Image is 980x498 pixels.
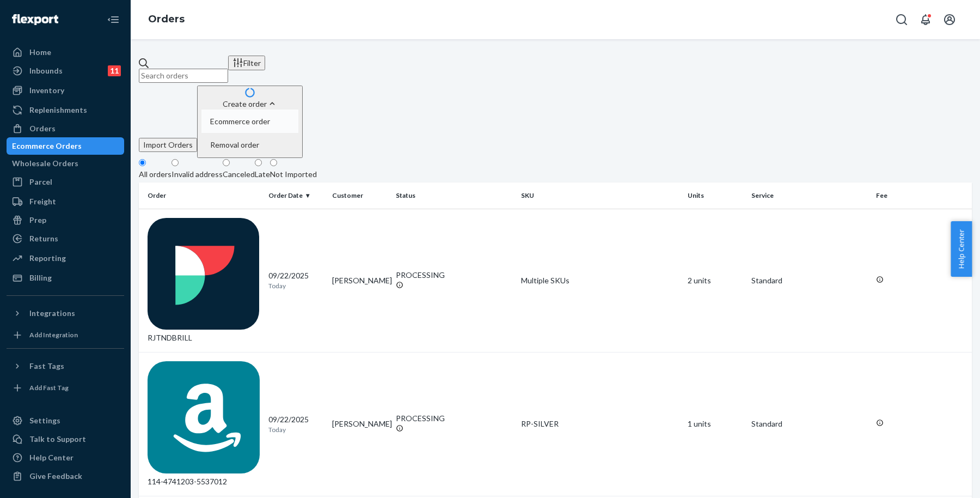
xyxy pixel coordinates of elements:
div: Returns [29,233,58,244]
input: Not Imported [270,159,277,166]
input: Canceled [223,159,230,166]
input: Invalid address [171,159,179,166]
div: Fast Tags [29,361,64,372]
div: RJTNDBRILL [148,218,260,344]
p: Today [268,281,323,290]
button: Removal order [201,133,298,156]
button: Create orderEcommerce orderRemoval order [197,86,303,158]
button: Import Orders [139,138,197,152]
div: Freight [29,196,56,207]
td: 2 units [683,209,747,353]
td: Multiple SKUs [517,209,683,353]
td: [PERSON_NAME] [328,353,391,496]
a: Returns [7,230,124,247]
a: Reporting [7,250,124,267]
td: [PERSON_NAME] [328,209,391,353]
div: Add Integration [29,330,78,339]
div: PROCESSING [396,270,512,281]
div: Prep [29,215,46,226]
div: Inbounds [29,65,63,76]
th: Fee [872,183,972,209]
button: Fast Tags [7,357,124,375]
button: Filter [228,56,265,70]
a: Add Fast Tag [7,379,124,397]
div: Replenishments [29,105,87,116]
a: Wholesale Orders [7,155,124,172]
a: Orders [7,120,124,137]
div: RP-SILVER [521,418,679,429]
div: 09/22/2025 [268,414,323,434]
a: Parcel [7,173,124,191]
a: Freight [7,193,124,210]
div: Ecommerce Orders [12,141,82,151]
th: SKU [517,183,683,209]
button: Help Center [951,221,972,277]
div: 09/22/2025 [268,270,323,290]
a: Add Integration [7,326,124,344]
th: Status [391,183,517,209]
a: Replenishments [7,101,124,119]
div: Integrations [29,308,75,319]
div: Reporting [29,253,66,264]
td: 1 units [683,353,747,496]
input: All orders [139,159,146,166]
input: Search orders [139,69,228,83]
div: Wholesale Orders [12,158,78,169]
div: Billing [29,272,52,283]
div: Create order [201,98,298,110]
th: Service [747,183,872,209]
span: Ecommerce order [210,118,270,125]
a: Orders [148,13,185,25]
a: Billing [7,269,124,287]
div: Late [255,169,270,180]
a: Talk to Support [7,430,124,448]
p: Standard [751,418,868,429]
div: Talk to Support [29,434,86,445]
div: Home [29,47,51,58]
div: Customer [332,191,387,200]
button: Integrations [7,305,124,322]
button: Open account menu [939,9,960,31]
div: 11 [108,65,121,76]
div: PROCESSING [396,413,512,424]
div: Help Center [29,452,73,463]
a: Inventory [7,82,124,99]
a: Settings [7,412,124,429]
button: Give Feedback [7,467,124,485]
button: Close Navigation [102,9,124,31]
div: Inventory [29,85,64,96]
button: Open Search Box [891,9,912,31]
div: Add Fast Tag [29,383,69,392]
div: Canceled [223,169,255,180]
a: Help Center [7,449,124,466]
div: Invalid address [171,169,223,180]
div: All orders [139,169,171,180]
div: Filter [232,57,261,69]
button: Ecommerce order [201,110,298,133]
div: Orders [29,123,56,134]
th: Order [139,183,264,209]
div: 114-4741203-5537012 [148,361,260,487]
button: Open notifications [915,9,936,31]
th: Units [683,183,747,209]
p: Standard [751,275,868,286]
a: Ecommerce Orders [7,137,124,155]
img: Flexport logo [12,14,58,25]
span: Removal order [210,141,270,149]
ol: breadcrumbs [139,4,193,35]
input: Late [255,159,262,166]
div: Not Imported [270,169,317,180]
div: Parcel [29,177,52,187]
div: Settings [29,415,60,426]
a: Inbounds11 [7,62,124,80]
p: Today [268,425,323,434]
a: Home [7,44,124,61]
a: Prep [7,211,124,229]
div: Give Feedback [29,471,82,482]
th: Order Date [264,183,328,209]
